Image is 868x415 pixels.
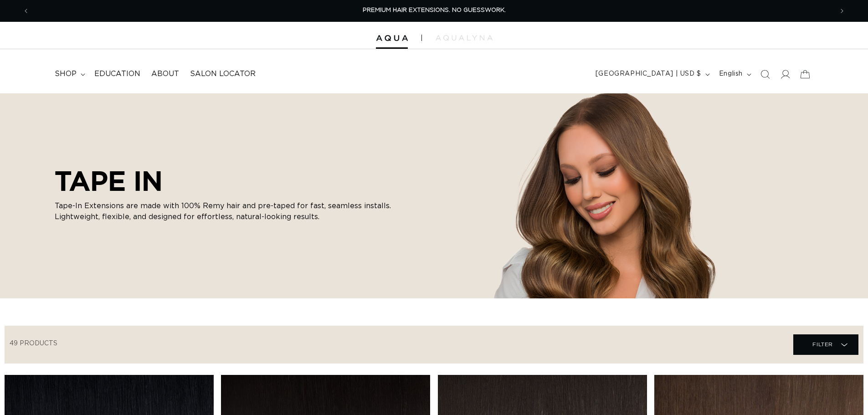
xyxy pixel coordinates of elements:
span: [GEOGRAPHIC_DATA] | USD $ [596,69,701,79]
a: Salon Locator [185,64,261,84]
span: shop [55,69,77,79]
summary: Filter [793,334,858,355]
button: Next announcement [832,2,852,20]
span: Education [94,69,140,79]
button: English [714,66,755,83]
img: aqualyna.com [436,35,493,41]
span: About [151,69,179,79]
span: English [719,69,743,79]
button: Previous announcement [16,2,36,20]
p: Tape-In Extensions are made with 100% Remy hair and pre-taped for fast, seamless installs. Lightw... [55,200,401,222]
h2: TAPE IN [55,165,401,197]
button: [GEOGRAPHIC_DATA] | USD $ [590,66,714,83]
a: About [146,64,185,84]
a: Education [89,64,146,84]
summary: shop [49,64,89,84]
span: PREMIUM HAIR EXTENSIONS. NO GUESSWORK. [363,7,506,13]
summary: Search [755,64,775,84]
span: Salon Locator [190,69,256,79]
span: 49 products [10,340,57,347]
img: Aqua Hair Extensions [376,35,408,41]
span: Filter [812,336,833,353]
